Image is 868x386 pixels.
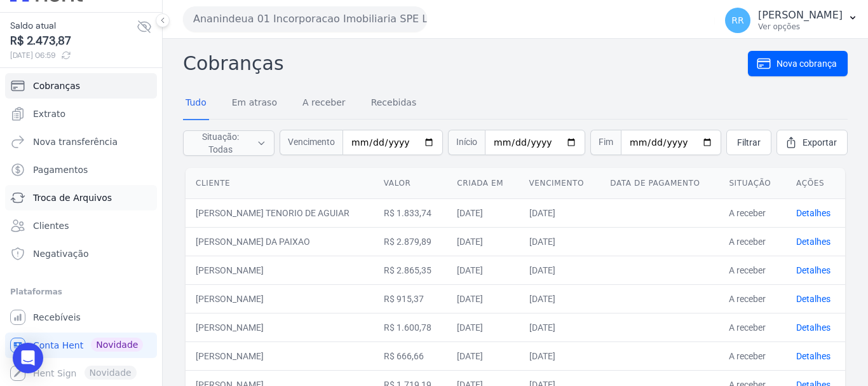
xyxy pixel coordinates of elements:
[758,22,843,32] p: Ver opções
[10,19,137,32] span: Saldo atual
[5,157,157,183] a: Pagamentos
[5,305,157,330] a: Recebíveis
[183,49,748,78] h2: Cobranças
[191,130,249,156] span: Situação: Todas
[519,198,600,227] td: [DATE]
[374,227,447,256] td: R$ 2.879,89
[183,130,275,156] button: Situação: Todas
[33,79,80,92] span: Cobranças
[758,9,843,22] p: [PERSON_NAME]
[374,341,447,370] td: R$ 666,66
[374,313,447,341] td: R$ 1.600,78
[519,227,600,256] td: [DATE]
[803,136,837,149] span: Exportar
[33,339,83,352] span: Conta Hent
[33,311,81,324] span: Recebíveis
[519,313,600,341] td: [DATE]
[374,198,447,227] td: R$ 1.833,74
[519,168,600,199] th: Vencimento
[229,87,280,120] a: Em atraso
[796,208,831,218] a: Detalhes
[33,135,118,148] span: Nova transferência
[519,341,600,370] td: [DATE]
[719,284,786,313] td: A receber
[5,185,157,210] a: Troca de Arquivos
[183,87,209,120] a: Tudo
[10,284,152,300] div: Plataformas
[796,351,831,361] a: Detalhes
[776,130,848,155] a: Exportar
[186,256,374,284] td: [PERSON_NAME]
[590,130,621,155] span: Fim
[519,256,600,284] td: [DATE]
[186,313,374,341] td: [PERSON_NAME]
[10,32,137,50] span: R$ 2.473,87
[600,168,719,199] th: Data de pagamento
[719,256,786,284] td: A receber
[186,198,374,227] td: [PERSON_NAME] TENORIO DE AGUIAR
[33,219,69,232] span: Clientes
[5,129,157,155] a: Nova transferência
[33,191,112,204] span: Troca de Arquivos
[186,227,374,256] td: [PERSON_NAME] DA PAIXAO
[33,107,65,120] span: Extrato
[183,6,427,32] button: Ananindeua 01 Incorporacao Imobiliaria SPE LTDA
[91,338,143,352] span: Novidade
[5,101,157,127] a: Extrato
[715,3,868,38] button: RR [PERSON_NAME] Ver opções
[374,168,447,199] th: Valor
[448,130,485,155] span: Início
[447,341,519,370] td: [DATE]
[374,256,447,284] td: R$ 2.865,35
[519,284,600,313] td: [DATE]
[33,247,89,260] span: Negativação
[726,130,771,155] a: Filtrar
[719,227,786,256] td: A receber
[731,16,743,25] span: RR
[186,168,374,199] th: Cliente
[796,322,831,333] a: Detalhes
[5,73,157,99] a: Cobranças
[369,87,419,120] a: Recebidas
[10,73,152,386] nav: Sidebar
[786,168,845,199] th: Ações
[447,284,519,313] td: [DATE]
[33,163,88,176] span: Pagamentos
[280,130,342,155] span: Vencimento
[447,256,519,284] td: [DATE]
[447,313,519,341] td: [DATE]
[796,265,831,275] a: Detalhes
[13,343,43,373] div: Open Intercom Messenger
[737,136,761,149] span: Filtrar
[374,284,447,313] td: R$ 915,37
[776,57,837,70] span: Nova cobrança
[5,333,157,358] a: Conta Hent Novidade
[719,341,786,370] td: A receber
[186,341,374,370] td: [PERSON_NAME]
[796,294,831,304] a: Detalhes
[447,227,519,256] td: [DATE]
[748,51,848,76] a: Nova cobrança
[5,213,157,238] a: Clientes
[719,168,786,199] th: Situação
[447,168,519,199] th: Criada em
[796,237,831,247] a: Detalhes
[5,241,157,266] a: Negativação
[186,284,374,313] td: [PERSON_NAME]
[719,198,786,227] td: A receber
[10,50,137,61] span: [DATE] 06:59
[719,313,786,341] td: A receber
[300,87,348,120] a: A receber
[447,198,519,227] td: [DATE]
